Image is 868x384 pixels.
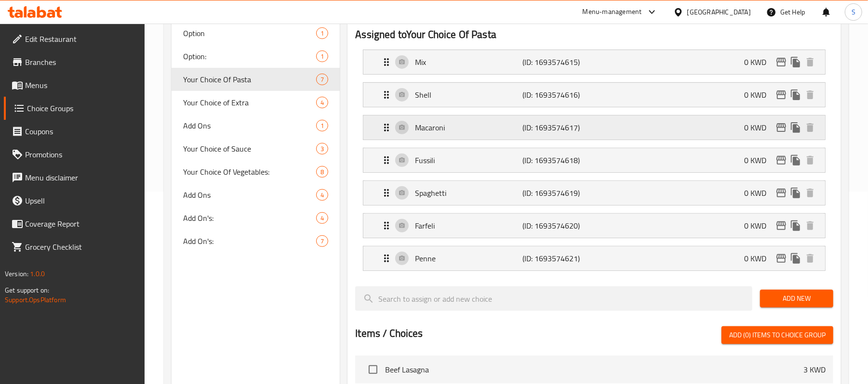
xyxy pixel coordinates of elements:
span: 4 [317,98,328,107]
span: 7 [317,237,328,246]
span: Beef Lasagna [385,364,803,375]
span: Add Ons [183,120,316,131]
li: Expand [355,46,833,78]
a: Branches [4,51,145,74]
button: delete [803,153,817,167]
div: Your Choice Of Vegetables:8 [172,160,340,183]
span: Edit Restaurant [25,33,137,45]
button: edit [774,218,788,233]
button: edit [774,186,788,200]
span: Your Choice Of Vegetables: [183,166,316,178]
button: edit [774,120,788,135]
button: Add New [760,290,833,307]
button: duplicate [788,88,803,102]
span: 1 [317,52,328,61]
a: Menus [4,74,145,97]
p: 0 KWD [744,56,774,68]
button: duplicate [788,186,803,200]
p: 0 KWD [744,122,774,133]
span: Add Ons [183,189,316,201]
div: Choices [316,235,328,247]
div: Expand [363,214,825,238]
p: (ID: 1693574619) [523,187,595,199]
li: Expand [355,144,833,177]
button: duplicate [788,55,803,69]
div: Expand [363,115,825,140]
p: 0 KWD [744,187,774,199]
span: Your Choice Of Pasta [183,74,316,85]
span: 4 [317,191,328,200]
span: Choice Groups [27,102,137,114]
span: 3 [317,144,328,154]
li: Expand [355,78,833,111]
p: (ID: 1693574615) [523,56,595,68]
button: duplicate [788,153,803,167]
span: S [852,7,855,17]
a: Support.OpsPlatform [5,294,66,306]
div: Option:1 [172,45,340,68]
span: 1 [317,29,328,38]
p: 3 KWD [803,364,826,375]
p: Fussili [415,154,522,166]
span: Menu disclaimer [25,172,137,183]
div: Add On's:7 [172,230,340,253]
p: (ID: 1693574616) [523,89,595,101]
div: Your Choice of Extra4 [172,91,340,114]
button: duplicate [788,218,803,233]
p: Spaghetti [415,187,522,199]
button: edit [774,88,788,102]
a: Coverage Report [4,212,145,235]
div: Choices [316,27,328,39]
span: 8 [317,167,328,177]
p: (ID: 1693574617) [523,122,595,133]
div: Choices [316,120,328,131]
div: Your Choice Of Pasta7 [172,68,340,91]
div: Add Ons4 [172,183,340,206]
p: Shell [415,89,522,101]
button: delete [803,186,817,200]
div: Choices [316,143,328,154]
span: Option: [183,51,316,62]
div: Expand [363,83,825,107]
a: Grocery Checklist [4,235,145,258]
div: Add Ons1 [172,114,340,137]
div: Expand [363,50,825,74]
li: Expand [355,242,833,275]
a: Menu disclaimer [4,166,145,189]
button: edit [774,251,788,266]
span: Menus [25,79,137,91]
a: Upsell [4,189,145,212]
li: Expand [355,111,833,144]
span: Promotions [25,149,137,160]
span: 1 [317,121,328,130]
div: Choices [316,97,328,108]
div: Choices [316,212,328,224]
li: Expand [355,209,833,242]
p: 0 KWD [744,220,774,231]
span: Your Choice of Sauce [183,143,316,154]
div: Expand [363,246,825,270]
li: Expand [355,177,833,209]
div: Expand [363,181,825,205]
span: 1.0.0 [30,268,45,280]
div: Choices [316,189,328,201]
button: delete [803,88,817,102]
p: 0 KWD [744,89,774,101]
span: Upsell [25,195,137,206]
button: delete [803,251,817,266]
span: Add On's: [183,212,316,224]
span: Option [183,27,316,39]
div: Choices [316,51,328,62]
button: duplicate [788,120,803,135]
div: Add On's:4 [172,206,340,230]
button: duplicate [788,251,803,266]
p: Mix [415,56,522,68]
span: Add (0) items to choice group [729,329,826,341]
span: Your Choice of Extra [183,97,316,108]
span: 4 [317,214,328,223]
a: Promotions [4,143,145,166]
div: Menu-management [583,6,642,18]
button: delete [803,55,817,69]
span: Add On's: [183,235,316,247]
button: Add (0) items to choice group [721,326,833,344]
